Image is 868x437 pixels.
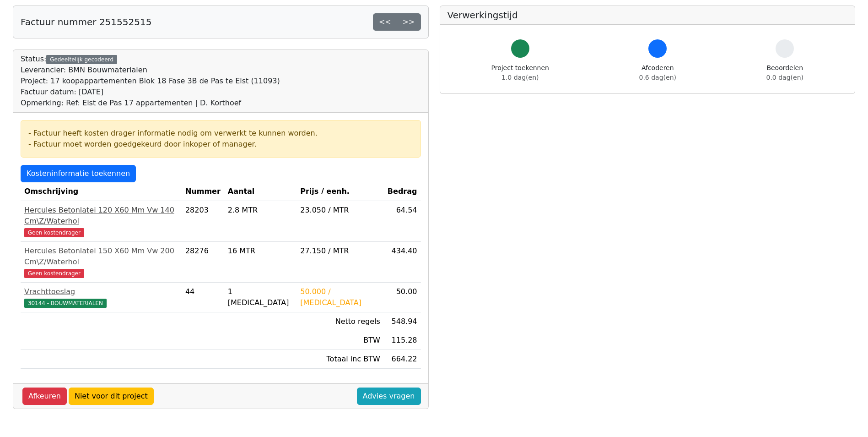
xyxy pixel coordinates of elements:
div: Opmerking: Ref: Elst de Pas 17 appartementen | D. Korthoef [21,98,280,109]
a: Hercules Betonlatei 150 X60 Mm Vw 200 Cm\Z/WaterholGeen kostendrager [24,246,178,279]
td: 548.94 [384,312,421,331]
span: Geen kostendrager [24,269,84,278]
a: << [373,13,397,31]
td: Totaal inc BTW [297,350,384,369]
td: Netto regels [297,312,384,331]
td: 28276 [182,242,224,283]
a: Vrachttoeslag30144 - BOUWMATERIALEN [24,286,178,308]
h5: Verwerkingstijd [447,10,848,21]
div: - Factuur moet worden goedgekeurd door inkoper of manager. [28,139,413,150]
div: 50.000 / [MEDICAL_DATA] [300,286,380,308]
div: Afcoderen [639,63,676,82]
div: - Factuur heeft kosten drager informatie nodig om verwerkt te kunnen worden. [28,128,413,139]
th: Aantal [224,182,297,201]
td: 664.22 [384,350,421,369]
div: 23.050 / MTR [300,205,380,216]
a: Niet voor dit project [69,388,154,405]
a: Afkeuren [22,388,67,405]
a: Hercules Betonlatei 120 X60 Mm Vw 140 Cm\Z/WaterholGeen kostendrager [24,205,178,238]
td: 64.54 [384,201,421,242]
a: >> [397,13,421,31]
td: 115.28 [384,331,421,350]
td: 50.00 [384,283,421,312]
div: Status: [21,54,280,109]
td: 28203 [182,201,224,242]
div: Hercules Betonlatei 120 X60 Mm Vw 140 Cm\Z/Waterhol [24,205,178,227]
th: Omschrijving [21,182,182,201]
span: 1.0 dag(en) [501,74,539,81]
th: Prijs / eenh. [297,182,384,201]
div: Beoordelen [766,63,803,82]
td: 44 [182,283,224,312]
div: Vrachttoeslag [24,286,178,297]
th: Nummer [182,182,224,201]
div: Project: 17 koopappartementen Blok 18 Fase 3B de Pas te Elst (11093) [21,76,280,87]
a: Advies vragen [357,388,421,405]
div: Leverancier: BMN Bouwmaterialen [21,65,280,76]
div: Gedeeltelijk gecodeerd [46,55,117,64]
span: Geen kostendrager [24,228,84,237]
div: 16 MTR [228,246,293,257]
span: 30144 - BOUWMATERIALEN [24,299,107,308]
div: 2.8 MTR [228,205,293,216]
div: 27.150 / MTR [300,246,380,257]
span: 0.0 dag(en) [766,74,803,81]
div: 1 [MEDICAL_DATA] [228,286,293,308]
div: Hercules Betonlatei 150 X60 Mm Vw 200 Cm\Z/Waterhol [24,246,178,268]
h5: Factuur nummer 251552515 [21,16,151,27]
div: Factuur datum: [DATE] [21,87,280,98]
td: BTW [297,331,384,350]
th: Bedrag [384,182,421,201]
a: Kosteninformatie toekennen [21,165,136,182]
div: Project toekennen [491,63,549,82]
td: 434.40 [384,242,421,283]
span: 0.6 dag(en) [639,74,676,81]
